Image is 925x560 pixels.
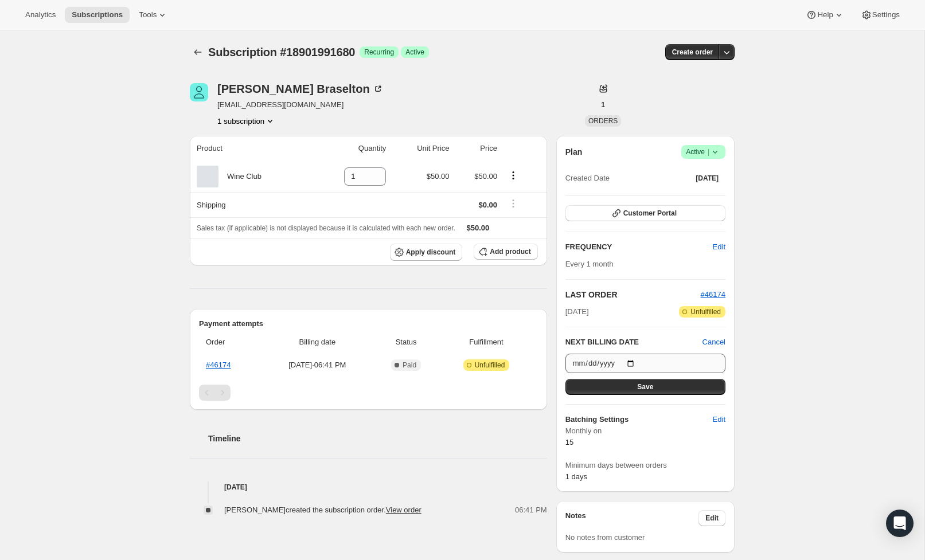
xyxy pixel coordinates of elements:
button: Shipping actions [504,197,522,210]
span: Unfulfilled [690,307,721,316]
span: Edit [713,241,725,253]
button: Subscriptions [190,44,206,60]
button: Create order [665,44,720,60]
nav: Pagination [199,385,538,401]
span: Monthly on [565,425,725,437]
span: [PERSON_NAME] created the subscription order. [224,506,421,514]
th: Order [199,330,261,355]
span: Paid [403,361,416,370]
span: | [708,147,709,156]
span: Minimum days between orders [565,460,725,471]
div: Wine Club [218,171,262,182]
h2: Timeline [208,433,547,444]
div: Open Intercom Messenger [886,510,914,537]
span: Help [817,10,833,19]
span: Customer Portal [623,209,677,218]
th: Product [190,136,311,161]
button: Save [565,379,725,395]
button: Product actions [504,169,522,182]
button: Edit [706,410,732,429]
span: Edit [705,514,719,523]
th: Unit Price [389,136,452,161]
span: Edit [713,414,725,425]
span: Active [405,48,424,57]
button: #46174 [701,289,725,300]
span: Billing date [264,336,370,348]
span: No notes from customer [565,533,645,542]
th: Price [453,136,501,161]
th: Quantity [311,136,389,161]
span: [DATE] [565,306,589,318]
button: Cancel [702,336,725,348]
button: Customer Portal [565,205,725,221]
h2: Plan [565,146,583,158]
span: 1 days [565,472,587,481]
span: Sales tax (if applicable) is not displayed because it is calculated with each new order. [197,224,455,232]
span: [DATE] [696,174,719,183]
button: Settings [854,7,907,23]
button: Product actions [217,115,276,127]
span: Add product [490,247,530,256]
span: Meghan Braselton [190,83,208,101]
span: Created Date [565,173,610,184]
span: Analytics [25,10,56,19]
div: [PERSON_NAME] Braselton [217,83,384,95]
h2: LAST ORDER [565,289,701,300]
span: 06:41 PM [515,504,547,516]
h6: Batching Settings [565,414,713,425]
span: Apply discount [406,248,456,257]
button: 1 [594,97,612,113]
a: #46174 [206,361,231,369]
span: Settings [872,10,900,19]
th: Shipping [190,192,311,217]
span: Status [377,336,435,348]
span: Save [637,382,653,391]
button: Edit [698,510,725,526]
span: Fulfillment [442,336,530,348]
span: [EMAIL_ADDRESS][DOMAIN_NAME] [217,99,384,111]
span: $50.00 [467,224,490,232]
h3: Notes [565,510,699,526]
span: $0.00 [478,201,497,209]
button: Tools [132,7,175,23]
button: Help [799,7,851,23]
span: Recurring [364,48,394,57]
h2: NEXT BILLING DATE [565,336,702,348]
span: Subscriptions [72,10,123,19]
h4: [DATE] [190,481,547,493]
span: Subscription #18901991680 [208,46,355,58]
span: [DATE] · 06:41 PM [264,359,370,371]
button: Subscriptions [65,7,130,23]
span: Active [686,146,721,158]
span: 15 [565,438,573,447]
a: View order [386,506,421,514]
button: Edit [706,238,732,256]
span: Create order [672,48,713,57]
button: [DATE] [689,170,725,186]
span: $50.00 [427,172,450,181]
button: Apply discount [390,244,463,261]
span: Unfulfilled [475,361,505,370]
a: #46174 [701,290,725,299]
button: Analytics [18,7,63,23]
h2: Payment attempts [199,318,538,330]
span: Every 1 month [565,260,614,268]
span: ORDERS [588,117,618,125]
span: Tools [139,10,157,19]
span: $50.00 [474,172,497,181]
span: 1 [601,100,605,109]
button: Add product [474,244,537,260]
h2: FREQUENCY [565,241,713,253]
